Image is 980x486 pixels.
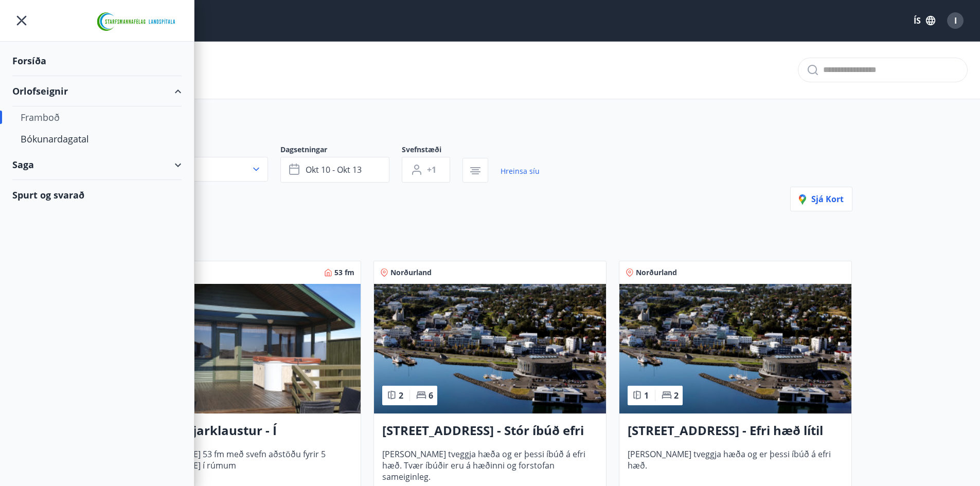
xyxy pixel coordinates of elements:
[429,390,433,401] span: 6
[619,284,851,413] img: Paella dish
[636,267,677,278] span: Norðurland
[382,448,598,482] span: [PERSON_NAME] tveggja hæða og er þessi íbúð á efri hæð. Tvær íbúðir eru á hæðinni og forstofan sa...
[128,145,280,157] span: Svæði
[12,11,31,30] button: menu
[12,150,182,180] div: Saga
[943,8,968,33] button: I
[628,422,843,440] h3: [STREET_ADDRESS] - Efri hæð lítil íbúð 2
[12,76,182,106] div: Orlofseignir
[399,390,403,401] span: 2
[93,11,182,32] img: union_logo
[790,187,852,211] button: Sjá kort
[280,145,402,157] span: Dagsetningar
[334,267,354,278] span: 53 fm
[137,448,352,482] span: [PERSON_NAME] 53 fm með svefn aðstöðu fyrir 5 [PERSON_NAME] í rúmum
[674,390,679,401] span: 2
[21,128,173,150] div: Bókunardagatal
[402,157,450,183] button: +1
[390,267,432,278] span: Norðurland
[21,106,173,128] div: Framboð
[280,157,389,183] button: okt 10 - okt 13
[382,422,598,440] h3: [STREET_ADDRESS] - Stór íbúð efri hæð íbúð 1
[501,160,540,183] a: Hreinsa síu
[128,157,268,182] button: Allt
[12,46,182,76] div: Forsíða
[427,164,436,175] span: +1
[374,284,606,413] img: Paella dish
[12,180,182,210] div: Spurt og svarað
[129,284,361,413] img: Paella dish
[908,11,941,30] button: ÍS
[954,15,957,26] span: I
[137,422,352,440] h3: Kirkjubæjarklaustur - Í [PERSON_NAME] Hæðargarðs
[644,390,649,401] span: 1
[628,448,843,482] span: [PERSON_NAME] tveggja hæða og er þessi íbúð á efri hæð.
[799,193,844,205] span: Sjá kort
[306,164,362,175] span: okt 10 - okt 13
[402,145,462,157] span: Svefnstæði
